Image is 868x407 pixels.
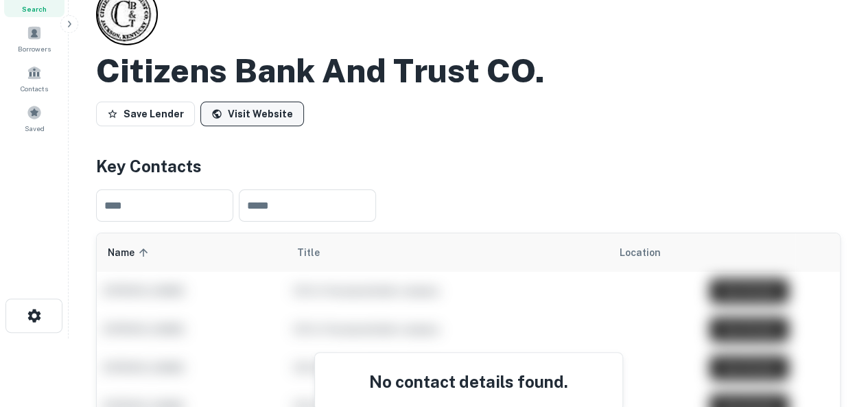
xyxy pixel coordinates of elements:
[25,123,45,134] span: Saved
[18,43,51,54] span: Borrowers
[96,154,841,178] h4: Key Contacts
[22,3,47,14] span: Search
[799,297,868,363] iframe: Chat Widget
[4,60,64,97] a: Contacts
[4,100,64,137] a: Saved
[96,102,195,126] button: Save Lender
[331,369,606,394] h4: No contact details found.
[21,83,48,94] span: Contacts
[4,20,64,57] a: Borrowers
[200,102,304,126] a: Visit Website
[96,51,545,91] h2: Citizens Bank And Trust CO.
